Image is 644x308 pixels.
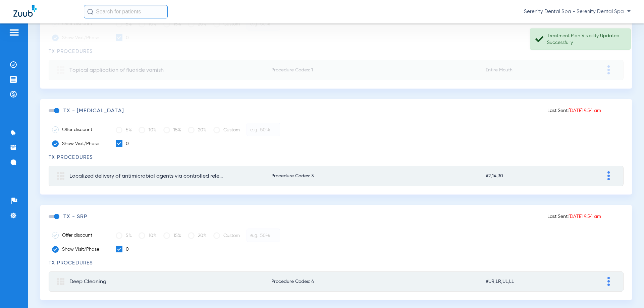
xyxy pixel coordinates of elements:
iframe: Chat Widget [610,276,644,308]
label: 20% [188,17,207,31]
label: 20% [188,229,207,242]
div: Treatment Plan Visibility Updated Successfully [547,33,625,46]
img: Zuub Logo [13,5,37,17]
img: group.svg [57,66,64,74]
input: e.g. 50% [247,17,280,30]
input: e.g. 50% [247,229,280,242]
img: group.svg [57,278,64,285]
label: 5% [116,123,132,137]
label: 20% [188,123,207,137]
span: #UR,LR,UL,LL [486,279,557,284]
span: Localized delivery of antimicrobial agents via controlled release vehicle into diseased crevicula... [69,174,322,179]
label: 0 [116,246,129,253]
label: Show Visit/Phase [52,246,106,253]
label: 10% [139,17,157,31]
label: Offer discount [52,126,106,133]
label: Offer discount [52,20,106,27]
img: hamburger-icon [9,28,19,37]
label: 10% [139,229,157,242]
label: 15% [163,229,181,242]
label: Show Visit/Phase [52,35,106,41]
span: Procedure Codes: 3 [271,174,438,178]
h3: TX - srp [63,213,88,220]
p: Last Sent: [547,213,601,220]
img: group.svg [57,172,64,180]
span: Topical application of fluoride varnish [69,68,164,73]
h3: TX Procedures [49,48,624,55]
mat-expansion-panel-header: Topical application of fluoride varnishProcedure Codes: 1Entire Mouth [49,60,624,80]
span: Serenity Dental Spa - Serenity Dental Spa [524,8,631,15]
label: 0 [116,140,129,147]
img: group-dot-blue.svg [607,171,610,180]
span: Procedure Codes: 1 [271,68,438,72]
p: Last Sent: [547,107,601,114]
label: Show Visit/Phase [52,140,106,147]
span: Procedure Codes: 4 [271,279,438,284]
h3: TX Procedures [49,260,624,266]
img: group-dot-blue.svg [607,277,610,286]
label: Custom [213,229,240,242]
span: Entire Mouth [486,68,557,72]
label: 0 [116,34,129,42]
label: Offer discount [52,232,106,239]
label: 15% [163,17,181,31]
label: 10% [139,123,157,137]
mat-expansion-panel-header: Localized delivery of antimicrobial agents via controlled release vehicle into diseased crevicula... [49,166,624,186]
label: Custom [213,17,240,31]
h3: TX - [MEDICAL_DATA] [63,108,124,114]
span: #2,14,30 [486,174,557,178]
label: Custom [213,123,240,137]
span: Deep Cleaning [69,279,106,285]
mat-expansion-panel-header: Deep CleaningProcedure Codes: 4#UR,LR,UL,LL [49,271,624,292]
input: Search for patients [84,5,168,18]
img: group-dot-blue.svg [607,65,610,74]
label: 5% [116,229,132,242]
label: 5% [116,17,132,31]
input: e.g. 50% [247,123,280,136]
img: Search Icon [87,9,93,15]
span: [DATE] 9:54 am [569,214,601,219]
h3: TX Procedures [49,154,624,161]
span: [DATE] 9:54 am [569,108,601,113]
label: 15% [163,123,181,137]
